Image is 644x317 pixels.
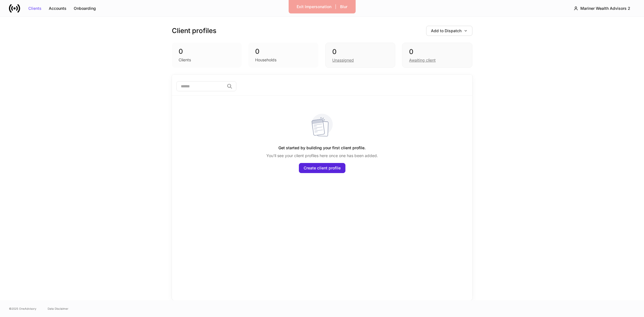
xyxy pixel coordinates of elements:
[304,166,341,170] div: Create client profile
[332,57,354,63] div: Unassigned
[179,57,191,63] div: Clients
[336,2,351,11] button: Blur
[340,5,347,9] div: Blur
[255,57,276,63] div: Households
[45,4,70,13] button: Accounts
[569,3,635,13] button: Mariner Wealth Advisors 2
[25,4,45,13] button: Clients
[426,26,472,36] button: Add to Dispatch
[409,47,465,56] div: 0
[332,47,388,56] div: 0
[70,4,100,13] button: Onboarding
[179,47,235,56] div: 0
[297,5,331,9] div: Exit Impersonation
[409,57,436,63] div: Awaiting client
[28,6,41,10] div: Clients
[325,43,395,68] div: 0Unassigned
[9,306,36,311] span: © 2025 OneAdvisory
[49,6,66,10] div: Accounts
[266,153,378,158] p: You'll see your client profiles here once one has been added.
[299,163,345,173] button: Create client profile
[172,26,216,35] h3: Client profiles
[255,47,312,56] div: 0
[580,6,630,10] div: Mariner Wealth Advisors 2
[74,6,96,10] div: Onboarding
[431,29,468,33] div: Add to Dispatch
[402,43,472,68] div: 0Awaiting client
[293,2,335,11] button: Exit Impersonation
[48,306,68,311] a: Data Disclaimer
[278,143,366,153] h5: Get started by building your first client profile.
